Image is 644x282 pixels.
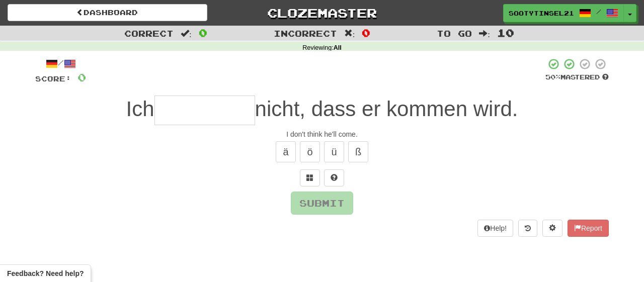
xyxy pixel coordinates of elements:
span: Open feedback widget [7,268,84,278]
button: Switch sentence to multiple choice alt+p [300,169,320,186]
button: ä [276,141,296,162]
div: / [35,58,86,70]
span: Sootytinsel21 [509,9,574,18]
a: Clozemaster [222,4,422,22]
button: Submit [291,192,353,215]
span: 10 [497,27,514,39]
span: : [344,29,355,38]
a: Sootytinsel21 / [503,4,624,22]
span: 0 [362,27,370,39]
div: I don't think he'll come. [35,129,609,139]
span: 0 [199,27,207,39]
span: nicht, dass er kommen wird. [255,97,518,121]
span: To go [437,28,472,38]
button: ü [324,141,344,162]
span: 50 % [545,73,560,81]
a: Dashboard [8,4,207,21]
span: Correct [124,28,174,38]
span: Ich [126,97,154,121]
button: ß [348,141,368,162]
span: / [596,8,601,15]
strong: All [334,44,342,51]
button: Help! [477,220,513,237]
button: ö [300,141,320,162]
span: Score: [35,74,71,83]
span: : [181,29,192,38]
button: Round history (alt+y) [518,220,537,237]
button: Report [568,220,609,237]
button: Single letter hint - you only get 1 per sentence and score half the points! alt+h [324,169,344,186]
span: Incorrect [274,28,337,38]
span: 0 [77,71,86,83]
div: Mastered [545,73,609,82]
span: : [479,29,490,38]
